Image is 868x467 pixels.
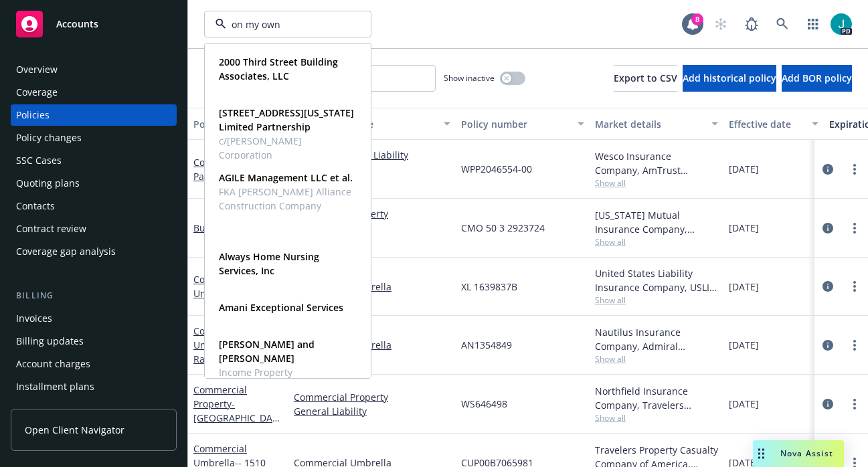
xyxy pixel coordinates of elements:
[847,337,863,353] a: more
[11,5,177,43] a: Accounts
[461,221,545,235] span: CMO 50 3 2923724
[595,353,718,365] span: Show all
[16,376,94,397] div: Installment plans
[16,82,58,103] div: Coverage
[595,266,718,294] div: United States Liability Insurance Company, USLI, Burns & [PERSON_NAME]
[219,250,319,277] strong: Always Home Nursing Services, Inc
[11,104,177,126] a: Policies
[595,325,718,353] div: Nautilus Insurance Company, Admiral Insurance Group (W.R. Berkley Corporation), RT Specialty Insu...
[193,397,280,438] span: - [GEOGRAPHIC_DATA]
[729,162,759,176] span: [DATE]
[16,59,58,80] div: Overview
[193,324,268,365] a: Commercial Umbrella
[16,331,84,352] div: Billing updates
[831,13,852,35] img: photo
[595,149,718,177] div: Wesco Insurance Company, AmTrust Financial Services
[461,397,507,411] span: WS646498
[188,108,288,140] button: Policy details
[11,218,177,240] a: Contract review
[614,72,677,84] span: Export to CSV
[590,108,723,140] button: Market details
[753,440,770,467] div: Drag to move
[691,13,703,25] div: 8
[614,65,677,92] button: Export to CSV
[16,195,55,217] div: Contacts
[461,162,532,176] span: WPP2046554-00
[294,207,450,221] a: Commercial Property
[11,331,177,352] a: Billing updates
[193,221,271,234] a: Business Owners
[595,208,718,236] div: [US_STATE] Mutual Insurance Company, [US_STATE] Mutual Insurance
[11,289,177,302] div: Billing
[820,278,836,294] a: circleInformation
[847,396,863,412] a: more
[11,308,177,329] a: Invoices
[456,108,590,140] button: Policy number
[723,108,824,140] button: Effective date
[847,161,863,177] a: more
[769,11,796,37] a: Search
[219,134,354,162] span: c/[PERSON_NAME] Corporation
[595,412,718,424] span: Show all
[11,59,177,80] a: Overview
[847,220,863,236] a: more
[226,17,344,31] input: Filter by keyword
[707,11,734,37] a: Start snowing
[288,108,456,140] button: Lines of coverage
[294,162,450,176] a: General Liability
[729,117,804,131] div: Effective date
[780,448,833,459] span: Nova Assist
[729,338,759,352] span: [DATE]
[753,440,844,467] button: Nova Assist
[16,353,90,375] div: Account charges
[193,273,247,300] a: Commercial Umbrella
[11,195,177,217] a: Contacts
[193,383,278,438] a: Commercial Property
[16,308,52,329] div: Invoices
[16,173,80,194] div: Quoting plans
[219,338,315,365] strong: [PERSON_NAME] and [PERSON_NAME]
[461,338,512,352] span: AN1354849
[595,117,703,131] div: Market details
[683,65,776,92] button: Add historical policy
[461,280,517,294] span: XL 1639837B
[294,280,450,294] a: Commercial Umbrella
[847,278,863,294] a: more
[16,241,116,262] div: Coverage gap analysis
[820,161,836,177] a: circleInformation
[16,150,62,171] div: SSC Cases
[294,404,450,418] a: General Liability
[800,11,827,37] a: Switch app
[729,221,759,235] span: [DATE]
[595,236,718,248] span: Show all
[729,280,759,294] span: [DATE]
[782,65,852,92] button: Add BOR policy
[219,365,354,393] span: Income Property Management
[11,150,177,171] a: SSC Cases
[11,173,177,194] a: Quoting plans
[11,82,177,103] a: Coverage
[729,397,759,411] span: [DATE]
[219,56,338,82] strong: 2000 Third Street Building Associates, LLC
[294,221,450,235] a: General Liability
[11,127,177,149] a: Policy changes
[738,11,765,37] a: Report a Bug
[25,423,124,437] span: Open Client Navigator
[16,127,82,149] div: Policy changes
[219,301,343,314] strong: Amani Exceptional Services
[56,19,98,29] span: Accounts
[294,176,450,190] a: 1 more
[11,353,177,375] a: Account charges
[294,390,450,404] a: Commercial Property
[683,72,776,84] span: Add historical policy
[219,106,354,133] strong: [STREET_ADDRESS][US_STATE] Limited Partnership
[461,117,570,131] div: Policy number
[11,241,177,262] a: Coverage gap analysis
[595,294,718,306] span: Show all
[820,337,836,353] a: circleInformation
[444,72,495,84] span: Show inactive
[820,220,836,236] a: circleInformation
[595,177,718,189] span: Show all
[294,148,450,162] a: Commercial Auto Liability
[595,384,718,412] div: Northfield Insurance Company, Travelers Insurance, RT Specialty Insurance Services, LLC (RSG Spec...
